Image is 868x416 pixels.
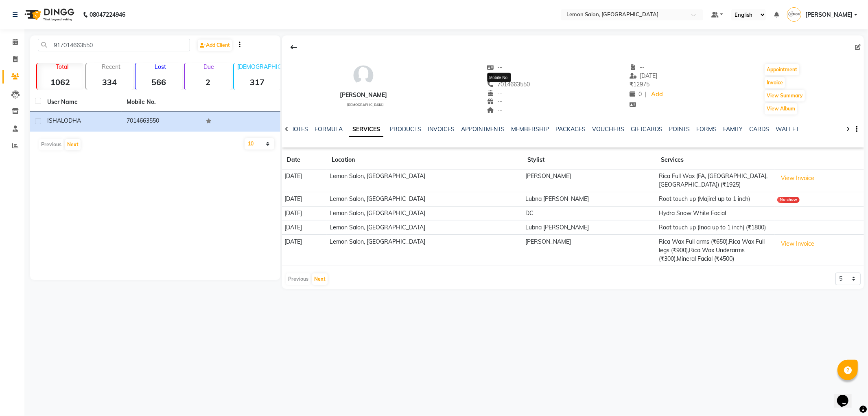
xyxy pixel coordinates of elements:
strong: 317 [234,77,281,87]
th: Stylist [523,151,656,169]
strong: 1062 [37,77,84,87]
span: -- [487,89,502,97]
button: View Invoice [777,172,818,185]
span: 0 [630,90,642,98]
td: Root touch up (Inoa up to 1 inch) (₹1800) [656,220,775,235]
span: 12975 [630,81,649,88]
td: [PERSON_NAME] [523,169,656,192]
button: Next [65,139,81,150]
strong: 334 [86,77,133,87]
td: Lemon Salon, [GEOGRAPHIC_DATA] [327,192,523,206]
a: MEMBERSHIP [512,125,549,133]
span: -- [487,64,502,71]
span: [PERSON_NAME] [805,11,853,19]
p: Lost [139,63,182,70]
td: Rica Full Wax (FA, [GEOGRAPHIC_DATA], [GEOGRAPHIC_DATA]) (₹1925) [656,169,775,192]
img: Jenny Shah [787,7,801,22]
button: View Summary [765,90,805,101]
div: Back to Client [285,40,302,55]
a: FORMS [697,125,717,133]
button: Appointment [765,64,799,75]
span: [DEMOGRAPHIC_DATA] [347,103,384,107]
div: No show [777,197,800,203]
span: -- [630,64,645,71]
td: [PERSON_NAME] [523,235,656,266]
a: NOTES [290,125,308,133]
span: ISHA [47,117,61,124]
th: User Name [42,93,122,112]
button: Next [312,273,328,285]
th: Location [327,151,523,169]
td: Root touch up (Majirel up to 1 inch) [656,192,775,206]
a: APPOINTMENTS [461,125,505,133]
b: 08047224946 [90,3,125,26]
strong: 566 [136,77,182,87]
td: [DATE] [282,169,327,192]
span: [DATE] [630,72,658,79]
td: Rica Wax Full arms (₹650),Rica Wax Full legs (₹900),Rica Wax Underarms (₹300),Mineral Facial (₹4500) [656,235,775,266]
td: Lemon Salon, [GEOGRAPHIC_DATA] [327,220,523,235]
a: CARDS [750,125,770,133]
input: Search by Name/Mobile/Email/Code [38,39,190,51]
a: FORMULA [315,125,343,133]
td: Lemon Salon, [GEOGRAPHIC_DATA] [327,206,523,220]
div: [PERSON_NAME] [340,91,387,99]
span: LODHA [61,117,81,124]
a: SERVICES [349,122,383,137]
img: logo [21,3,77,26]
a: INVOICES [428,125,455,133]
a: FAMILY [724,125,743,133]
a: Add Client [198,40,232,51]
td: [DATE] [282,235,327,266]
p: Total [40,63,84,70]
button: View Invoice [777,238,818,250]
iframe: chat widget [834,383,860,408]
a: WALLET [776,125,799,133]
span: -- [487,98,502,105]
a: PACKAGES [556,125,586,133]
td: [DATE] [282,220,327,235]
td: [DATE] [282,192,327,206]
th: Date [282,151,327,169]
img: avatar [351,63,376,88]
a: GIFTCARDS [631,125,663,133]
span: ₹ [630,81,633,88]
a: Add [650,89,664,100]
th: Mobile No. [122,93,201,112]
a: POINTS [669,125,690,133]
td: DC [523,206,656,220]
td: 7014663550 [122,112,201,132]
td: Lubna [PERSON_NAME] [523,220,656,235]
a: PRODUCTS [390,125,421,133]
p: [DEMOGRAPHIC_DATA] [237,63,281,70]
td: Lemon Salon, [GEOGRAPHIC_DATA] [327,169,523,192]
div: Mobile No. [487,73,511,82]
td: Hydra Snow White Facial [656,206,775,220]
td: [DATE] [282,206,327,220]
th: Services [656,151,775,169]
td: Lubna [PERSON_NAME] [523,192,656,206]
p: Due [186,63,232,70]
span: | [645,90,647,99]
button: Invoice [765,77,785,88]
td: Lemon Salon, [GEOGRAPHIC_DATA] [327,235,523,266]
button: View Album [765,103,797,114]
strong: 2 [185,77,232,87]
a: VOUCHERS [593,125,625,133]
p: Recent [90,63,133,70]
span: -- [487,106,502,114]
